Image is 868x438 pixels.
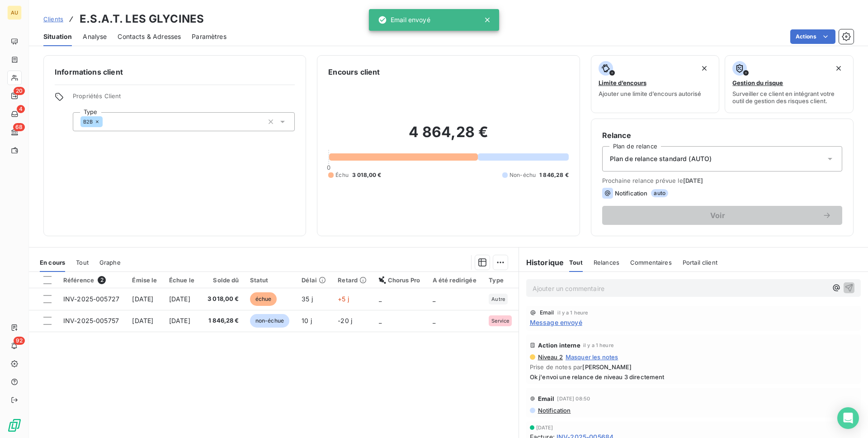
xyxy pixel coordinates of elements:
span: Service [491,318,509,324]
span: Relances [594,259,619,266]
span: Masquer les notes [566,353,618,361]
span: Ajouter une limite d’encours autorisé [599,90,701,97]
a: Clients [43,14,63,24]
span: non-échue [250,314,289,328]
span: INV-2025-005757 [63,317,119,324]
span: [DATE] [169,317,190,324]
img: Logo LeanPay [7,418,22,433]
span: Graphe [99,259,121,266]
span: 35 j [302,295,313,303]
span: _ [379,317,382,324]
div: Type [489,276,513,284]
div: Référence [63,276,122,284]
span: [DATE] [536,425,553,430]
button: Voir [602,206,842,225]
span: Autre [491,296,505,302]
span: Tout [569,259,583,266]
div: Statut [250,276,291,284]
span: auto [651,189,668,197]
span: 3 018,00 € [352,171,382,179]
span: Prise de notes par [530,363,857,371]
span: Voir [613,212,822,219]
span: il y a 1 heure [557,310,588,315]
span: Niveau 2 [537,353,563,361]
div: Chorus Pro [379,276,422,284]
span: [DATE] 08:50 [557,396,590,401]
span: Portail client [683,259,717,266]
span: 2 [98,276,106,284]
span: Message envoyé [530,318,582,327]
span: Action interne [538,342,580,349]
span: Prochaine relance prévue le [602,177,842,184]
h6: Informations client [55,67,295,77]
button: Gestion du risqueSurveiller ce client en intégrant votre outil de gestion des risques client. [725,55,854,113]
h2: 4 864,28 € [328,123,568,150]
span: [PERSON_NAME] [582,363,632,371]
div: Échue le [169,276,196,284]
span: Plan de relance standard (AUTO) [610,154,712,163]
div: Délai [302,276,327,284]
button: Limite d’encoursAjouter une limite d’encours autorisé [591,55,720,113]
span: Notification [537,407,571,414]
h6: Relance [602,130,842,141]
span: 1 846,28 € [206,316,239,325]
span: Notification [615,190,648,197]
span: +5 j [338,295,349,303]
span: 4 [17,105,25,113]
h6: Historique [519,257,564,268]
div: Émise le [132,276,158,284]
span: -20 j [338,317,352,324]
div: A été redirigée [433,276,478,284]
div: Email envoyé [378,12,430,28]
span: échue [250,292,277,306]
span: _ [433,295,435,303]
h6: Encours client [328,67,380,77]
span: [DATE] [132,295,153,303]
span: Analyse [83,32,107,41]
span: Contacts & Adresses [118,32,181,41]
span: 20 [14,87,25,95]
span: [DATE] [132,317,153,324]
span: Commentaires [630,259,672,266]
span: 92 [14,337,25,345]
span: Tout [76,259,89,266]
span: 10 j [302,317,312,324]
span: Échu [335,171,349,179]
span: INV-2025-005727 [63,295,119,303]
span: [DATE] [683,177,703,184]
span: 3 018,00 € [206,295,239,304]
span: Surveiller ce client en intégrant votre outil de gestion des risques client. [732,90,846,105]
span: B2B [83,119,93,124]
div: Open Intercom Messenger [837,407,859,429]
span: il y a 1 heure [583,343,613,348]
span: Clients [43,15,63,23]
div: AU [7,5,22,20]
button: Actions [790,29,835,44]
span: 0 [327,164,330,171]
span: _ [379,295,382,303]
span: 68 [13,123,25,131]
span: Email [538,395,555,402]
span: En cours [40,259,65,266]
span: Situation [43,32,72,41]
span: [DATE] [169,295,190,303]
span: Non-échu [509,171,536,179]
div: Solde dû [206,276,239,284]
span: Ok j'envoi une relance de niveau 3 directement [530,373,857,381]
span: Gestion du risque [732,79,783,86]
input: Ajouter une valeur [103,118,110,126]
span: Paramètres [192,32,226,41]
span: Propriétés Client [73,92,295,105]
h3: E.S.A.T. LES GLYCINES [80,11,204,27]
span: 1 846,28 € [539,171,569,179]
div: Retard [338,276,368,284]
span: _ [433,317,435,324]
span: Email [540,310,554,315]
span: Limite d’encours [599,79,646,86]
